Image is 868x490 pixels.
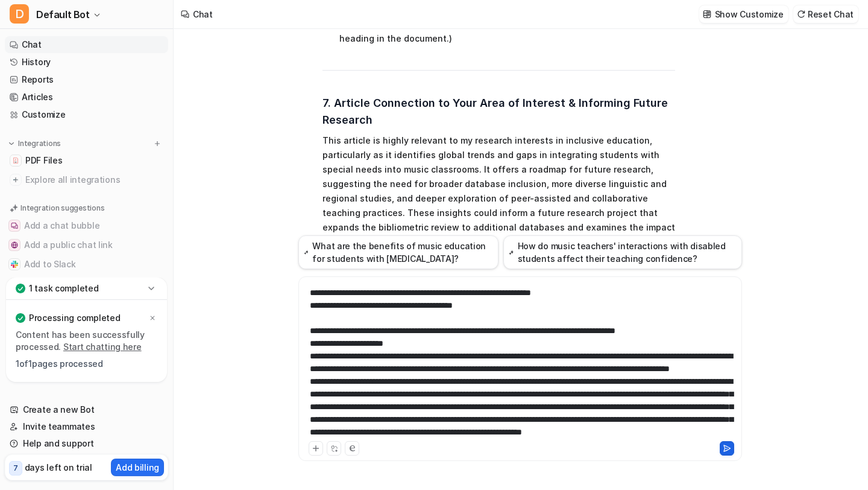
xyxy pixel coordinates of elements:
[29,312,120,324] p: Processing completed
[111,459,164,476] button: Add billing
[5,138,64,150] button: Integrations
[11,241,18,249] img: Add a public chat link
[322,133,675,249] p: This article is highly relevant to my research interests in inclusive education, particularly as ...
[193,8,213,21] div: Chat
[11,261,18,268] img: Add to Slack
[298,235,498,269] button: What are the benefits of music education for students with [MEDICAL_DATA]?
[16,329,157,353] p: Content has been successfully processed.
[5,71,168,88] a: Reports
[25,461,92,474] p: days left on trial
[715,8,784,21] p: Show Customize
[503,235,742,269] button: How do music teachers' interactions with disabled students affect their teaching confidence?
[29,282,99,294] p: 1 task completed
[16,358,157,370] p: 1 of 1 pages processed
[13,463,18,474] p: 7
[25,154,62,167] span: PDF Files
[7,139,16,148] img: expand menu
[5,106,168,123] a: Customize
[10,174,22,186] img: explore all integrations
[5,418,168,435] a: Invite teammates
[63,342,142,352] a: Start chatting here
[5,89,168,106] a: Articles
[5,171,168,188] a: Explore all integrations
[5,36,168,53] a: Chat
[5,235,168,255] button: Add a public chat linkAdd a public chat link
[5,54,168,71] a: History
[793,5,858,23] button: Reset Chat
[153,139,162,148] img: menu_add.svg
[25,170,163,189] span: Explore all integrations
[18,139,61,148] p: Integrations
[322,95,675,129] h3: 7. Article Connection to Your Area of Interest & Informing Future Research
[797,10,805,19] img: reset
[20,203,104,214] p: Integration suggestions
[5,401,168,418] a: Create a new Bot
[10,4,29,24] span: D
[5,152,168,169] a: PDF FilesPDF Files
[11,222,18,229] img: Add a chat bubble
[5,435,168,452] a: Help and support
[5,216,168,235] button: Add a chat bubbleAdd a chat bubble
[116,461,159,474] p: Add billing
[5,274,168,293] button: Add to Zendesk
[699,5,788,23] button: Show Customize
[36,6,90,23] span: Default Bot
[703,10,711,19] img: customize
[12,157,19,164] img: PDF Files
[5,255,168,274] button: Add to SlackAdd to Slack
